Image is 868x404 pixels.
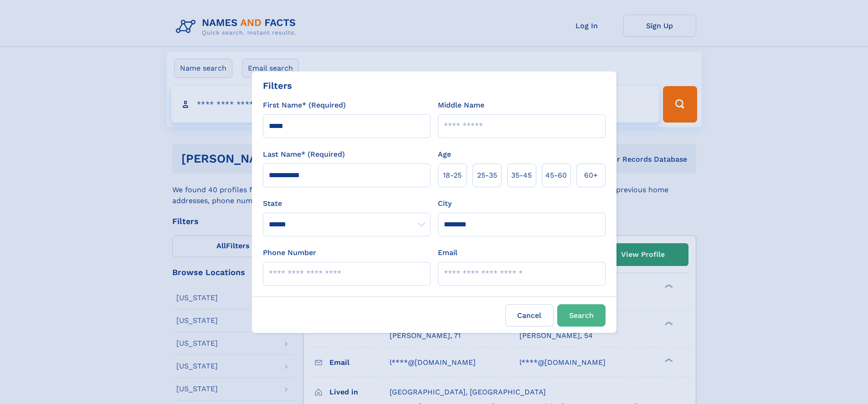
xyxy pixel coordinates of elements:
[443,170,462,181] span: 18‑25
[545,170,567,181] span: 45‑60
[263,79,292,92] div: Filters
[263,149,345,160] label: Last Name* (Required)
[477,170,497,181] span: 25‑35
[438,198,452,209] label: City
[557,304,606,327] button: Search
[263,100,346,111] label: First Name* (Required)
[511,170,532,181] span: 35‑45
[584,170,598,181] span: 60+
[438,247,457,258] label: Email
[263,198,431,209] label: State
[438,149,451,160] label: Age
[438,100,484,111] label: Middle Name
[505,304,554,327] label: Cancel
[263,247,316,258] label: Phone Number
